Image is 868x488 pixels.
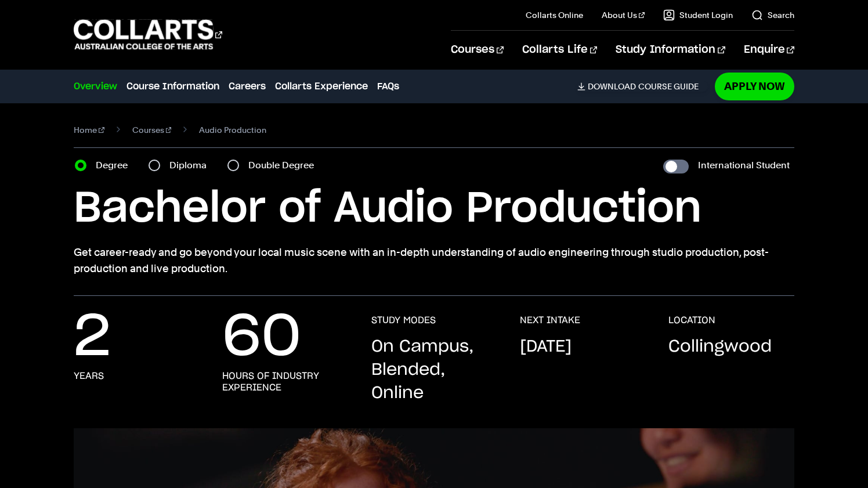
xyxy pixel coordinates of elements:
[74,79,117,93] a: Overview
[229,79,266,93] a: Careers
[577,81,708,92] a: DownloadCourse Guide
[74,315,111,361] p: 2
[616,31,725,69] a: Study Information
[222,315,301,361] p: 60
[520,335,572,359] p: [DATE]
[526,9,583,21] a: Collarts Online
[751,9,794,21] a: Search
[715,73,794,100] a: Apply Now
[74,183,794,235] h1: Bachelor of Audio Production
[74,244,794,277] p: Get career-ready and go beyond your local music scene with an in-depth understanding of audio eng...
[698,157,790,173] label: International Student
[74,18,222,51] div: Go to homepage
[451,31,504,69] a: Courses
[371,335,497,405] p: On Campus, Blended, Online
[744,31,794,69] a: Enquire
[248,157,321,173] label: Double Degree
[199,122,266,138] span: Audio Production
[222,370,348,393] h3: Hours of Industry Experience
[371,315,436,326] h3: STUDY MODES
[668,335,772,359] p: Collingwood
[169,157,214,173] label: Diploma
[96,157,135,173] label: Degree
[588,81,636,92] span: Download
[602,9,645,21] a: About Us
[132,122,172,138] a: Courses
[520,315,580,326] h3: NEXT INTAKE
[663,9,733,21] a: Student Login
[74,122,104,138] a: Home
[275,79,368,93] a: Collarts Experience
[668,315,715,326] h3: LOCATION
[74,370,104,382] h3: Years
[377,79,399,93] a: FAQs
[126,79,219,93] a: Course Information
[522,31,597,69] a: Collarts Life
